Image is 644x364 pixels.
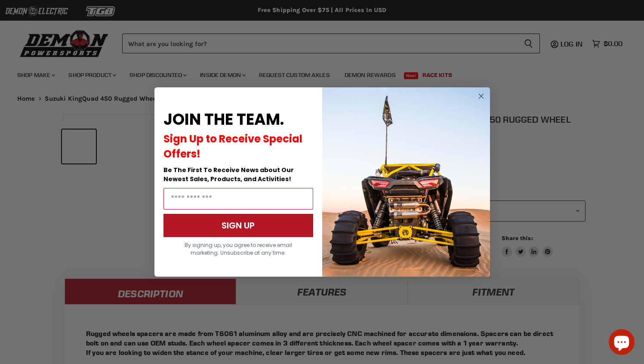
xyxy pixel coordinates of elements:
[163,214,313,237] button: SIGN UP
[606,329,637,357] inbox-online-store-chat: Shopify online store chat
[163,108,284,130] span: JOIN THE TEAM.
[185,241,292,256] span: By signing up, you agree to receive email marketing. Unsubscribe at any time.
[476,91,487,102] button: Close dialog
[163,132,302,161] span: Sign Up to Receive Special Offers!
[322,87,490,277] img: a9095488-b6e7-41ba-879d-588abfab540b.jpeg
[163,188,313,210] input: Email Address
[163,166,294,183] span: Be The First To Receive News about Our Newest Sales, Products, and Activities!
